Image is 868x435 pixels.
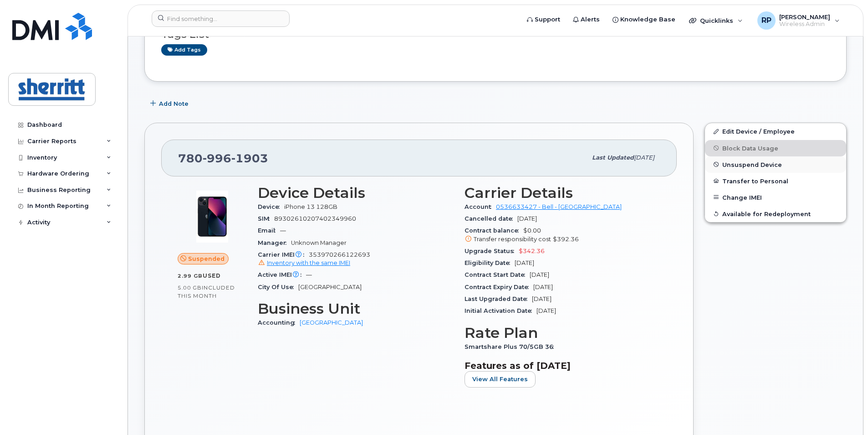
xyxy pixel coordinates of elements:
[496,203,622,210] a: 0536633427 - Bell - [GEOGRAPHIC_DATA]
[258,284,298,290] span: City Of Use
[258,251,454,268] span: 353970266122693
[258,185,454,201] h3: Device Details
[705,123,846,140] a: Edit Device / Employee
[465,343,558,350] span: Smartshare Plus 70/5GB 36
[258,300,454,317] h3: Business Unit
[258,215,274,222] span: SIM
[178,273,203,279] span: 2.99 GB
[465,371,536,388] button: View All Features
[465,325,660,341] h3: Rate Plan
[274,215,356,222] span: 89302610207402349960
[231,151,268,165] span: 1903
[567,10,606,29] a: Alerts
[722,161,782,168] span: Unsuspend Device
[159,99,189,108] span: Add Note
[620,15,675,24] span: Knowledge Base
[298,284,362,290] span: [GEOGRAPHIC_DATA]
[700,17,733,24] span: Quicklinks
[465,259,515,266] span: Eligibility Date
[530,271,549,278] span: [DATE]
[465,307,536,314] span: Initial Activation Date
[779,21,830,28] span: Wireless Admin
[258,271,306,278] span: Active IMEI
[465,284,533,290] span: Contract Expiry Date
[465,215,517,222] span: Cancelled date
[521,10,567,29] a: Support
[532,295,551,302] span: [DATE]
[705,156,846,173] button: Unsuspend Device
[203,151,231,165] span: 996
[258,251,309,258] span: Carrier IMEI
[465,271,530,278] span: Contract Start Date
[178,151,268,165] span: 780
[592,154,634,161] span: Last updated
[705,189,846,206] button: Change IMEI
[705,206,846,222] button: Available for Redeployment
[683,11,749,30] div: Quicklinks
[258,319,300,326] span: Accounting
[553,236,579,243] span: $392.36
[536,307,556,314] span: [DATE]
[291,239,347,246] span: Unknown Manager
[258,239,291,246] span: Manager
[705,173,846,189] button: Transfer to Personal
[465,227,523,234] span: Contract balance
[533,284,553,290] span: [DATE]
[178,284,235,299] span: included this month
[581,15,600,24] span: Alerts
[152,10,290,27] input: Find something...
[284,203,337,210] span: iPhone 13 128GB
[258,259,350,266] a: Inventory with the same IMEI
[306,271,312,278] span: —
[634,154,654,161] span: [DATE]
[280,227,286,234] span: —
[465,295,532,302] span: Last Upgraded Date
[161,29,830,40] h3: Tags List
[779,13,830,21] span: [PERSON_NAME]
[465,360,660,371] h3: Features as of [DATE]
[465,185,660,201] h3: Carrier Details
[300,319,363,326] a: [GEOGRAPHIC_DATA]
[517,215,537,222] span: [DATE]
[535,15,560,24] span: Support
[144,95,196,112] button: Add Note
[751,11,846,30] div: Rahul Pandit
[519,248,545,254] span: $342.36
[465,203,496,210] span: Account
[185,189,240,244] img: image20231002-3703462-1ig824h.jpeg
[722,210,811,217] span: Available for Redeployment
[203,272,221,279] span: used
[258,203,284,210] span: Device
[606,10,682,29] a: Knowledge Base
[178,285,202,291] span: 5.00 GB
[474,236,551,243] span: Transfer responsibility cost
[465,248,519,254] span: Upgrade Status
[465,227,660,243] span: $0.00
[267,259,350,266] span: Inventory with the same IMEI
[472,375,528,383] span: View All Features
[161,44,207,56] a: Add tags
[188,254,225,263] span: Suspended
[258,227,280,234] span: Email
[515,259,534,266] span: [DATE]
[761,15,771,26] span: RP
[705,140,846,156] button: Block Data Usage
